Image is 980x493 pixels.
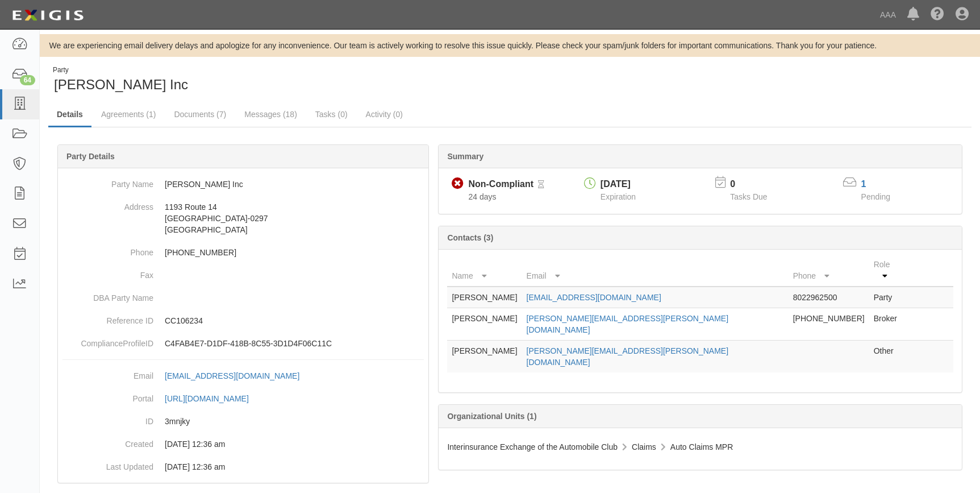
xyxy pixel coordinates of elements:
a: [PERSON_NAME][EMAIL_ADDRESS][PERSON_NAME][DOMAIN_NAME] [527,314,729,334]
b: Contacts (3) [447,233,493,242]
th: Name [447,254,522,287]
dd: 3mnjky [62,410,424,433]
dt: ComplianceProfileID [62,332,153,349]
dt: Created [62,433,153,450]
td: [PHONE_NUMBER] [789,308,869,341]
dt: DBA Party Name [62,287,153,304]
dt: Phone [62,241,153,258]
span: Pending [861,192,890,201]
a: Details [48,103,91,127]
span: Auto Claims MPR [670,442,733,451]
div: [DATE] [600,178,636,191]
b: Party Details [66,152,115,161]
img: logo-5460c22ac91f19d4615b14bd174203de0afe785f0fc80cf4dbbc73dc1793850b.png [9,5,87,26]
td: [PERSON_NAME] [447,287,522,308]
a: Documents (7) [165,103,235,126]
dt: Address [62,196,153,213]
i: Pending Review [538,181,544,189]
div: [EMAIL_ADDRESS][DOMAIN_NAME] [165,370,299,382]
td: Other [869,341,908,373]
a: Tasks (0) [307,103,356,126]
td: 8022962500 [789,287,869,308]
i: Non-Compliant [452,178,464,190]
a: AAA [874,3,902,26]
a: Agreements (1) [93,103,164,126]
dt: Reference ID [62,309,153,326]
a: 1 [861,179,866,189]
a: [PERSON_NAME][EMAIL_ADDRESS][PERSON_NAME][DOMAIN_NAME] [527,346,729,367]
dt: Fax [62,264,153,281]
span: Tasks Due [730,192,767,201]
span: Expiration [600,192,636,201]
i: Help Center - Complianz [931,8,944,22]
dt: Email [62,364,153,382]
th: Role [869,254,908,287]
td: [PERSON_NAME] [447,308,522,341]
dd: [PHONE_NUMBER] [62,241,424,264]
p: CC106234 [165,315,424,326]
a: [EMAIL_ADDRESS][DOMAIN_NAME] [527,293,661,302]
div: Non-Compliant [468,178,533,191]
a: Messages (18) [236,103,306,126]
span: Interinsurance Exchange of the Automobile Club [447,442,618,451]
p: 0 [730,178,781,191]
dd: 03/10/2023 12:36 am [62,433,424,455]
span: Claims [632,442,656,451]
td: Party [869,287,908,308]
dd: 1193 Route 14 [GEOGRAPHIC_DATA]-0297 [GEOGRAPHIC_DATA] [62,196,424,241]
a: Activity (0) [357,103,411,126]
div: J.A.S. Inc [48,65,502,94]
dd: 03/10/2023 12:36 am [62,455,424,478]
dt: Party Name [62,173,153,190]
b: Summary [447,152,483,161]
th: Email [522,254,789,287]
p: C4FAB4E7-D1DF-418B-8C55-3D1D4F06C11C [165,338,424,349]
a: [EMAIL_ADDRESS][DOMAIN_NAME] [165,371,312,380]
dt: ID [62,410,153,427]
div: Party [53,65,188,75]
span: Since 07/18/2025 [468,192,496,201]
b: Organizational Units (1) [447,412,536,421]
dt: Last Updated [62,455,153,473]
div: We are experiencing email delivery delays and apologize for any inconvenience. Our team is active... [40,40,980,51]
dd: [PERSON_NAME] Inc [62,173,424,196]
a: [URL][DOMAIN_NAME] [165,394,261,403]
td: Broker [869,308,908,341]
span: [PERSON_NAME] Inc [54,77,188,92]
div: 64 [20,75,35,85]
th: Phone [789,254,869,287]
td: [PERSON_NAME] [447,341,522,373]
dt: Portal [62,387,153,404]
